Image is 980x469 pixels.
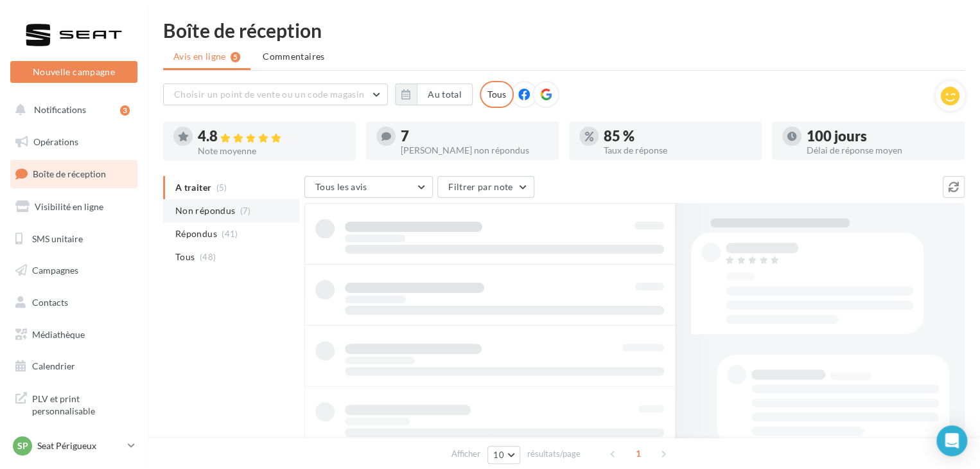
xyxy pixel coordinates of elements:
[936,425,967,456] div: Open Intercom Messenger
[175,251,195,263] span: Tous
[401,129,548,143] div: 7
[37,439,123,452] p: Seat Périgueux
[200,252,216,262] span: (48)
[315,181,367,192] span: Tous les avis
[8,321,140,348] a: Médiathèque
[807,129,954,143] div: 100 jours
[17,439,28,452] span: SP
[8,226,140,252] a: SMS unitaire
[527,448,581,460] span: résultats/page
[8,385,140,423] a: PLV et print personnalisable
[174,89,364,100] span: Choisir un point de vente ou un code magasin
[8,128,140,155] a: Opérations
[304,176,433,198] button: Tous les avis
[198,146,346,155] div: Note moyenne
[32,297,68,308] span: Contacts
[10,434,137,458] a: SP Seat Périgueux
[222,229,238,239] span: (41)
[604,129,751,143] div: 85 %
[32,265,78,276] span: Campagnes
[8,193,140,220] a: Visibilité en ligne
[175,204,235,217] span: Non répondus
[8,428,140,466] a: Campagnes DataOnDemand
[175,227,217,240] span: Répondus
[417,84,473,105] button: Au total
[32,233,83,243] span: SMS unitaire
[451,448,480,460] span: Afficher
[163,21,965,40] div: Boîte de réception
[604,146,751,155] div: Taux de réponse
[8,160,140,188] a: Boîte de réception
[8,289,140,316] a: Contacts
[33,136,78,147] span: Opérations
[32,433,132,461] span: Campagnes DataOnDemand
[8,96,135,123] button: Notifications 3
[198,129,346,144] div: 4.8
[8,353,140,380] a: Calendrier
[628,443,649,464] span: 1
[487,446,520,464] button: 10
[480,81,514,108] div: Tous
[8,257,140,284] a: Campagnes
[493,450,504,460] span: 10
[395,84,473,105] button: Au total
[34,104,86,115] span: Notifications
[401,146,548,155] div: [PERSON_NAME] non répondus
[35,201,103,212] span: Visibilité en ligne
[437,176,534,198] button: Filtrer par note
[163,84,388,105] button: Choisir un point de vente ou un code magasin
[32,329,85,340] span: Médiathèque
[32,360,75,371] span: Calendrier
[120,105,130,116] div: 3
[807,146,954,155] div: Délai de réponse moyen
[263,51,324,62] span: Commentaires
[10,61,137,83] button: Nouvelle campagne
[32,390,132,418] span: PLV et print personnalisable
[240,206,251,216] span: (7)
[33,168,106,179] span: Boîte de réception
